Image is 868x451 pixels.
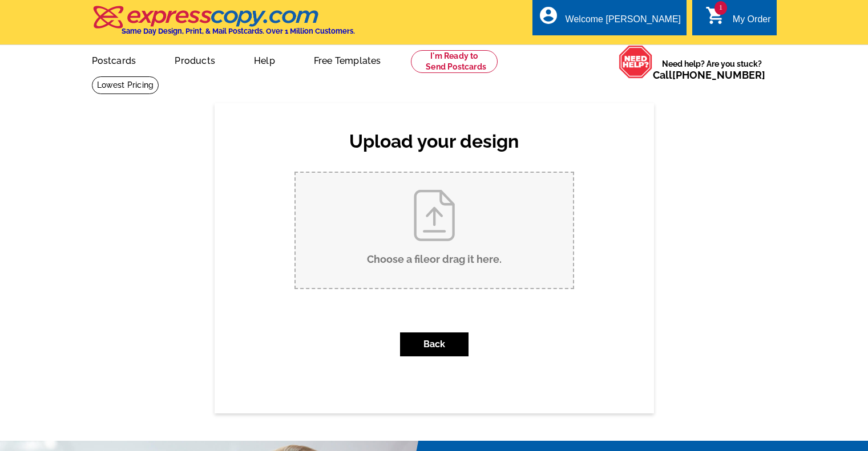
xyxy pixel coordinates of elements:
h4: Same Day Design, Print, & Mail Postcards. Over 1 Million Customers. [122,27,355,35]
a: Products [156,46,233,73]
a: Same Day Design, Print, & Mail Postcards. Over 1 Million Customers. [92,14,355,35]
i: account_circle [538,5,559,26]
span: Need help? Are you stuck? [653,58,771,81]
iframe: LiveChat chat widget [708,415,868,451]
img: help [619,45,653,79]
a: 1 shopping_cart My Order [705,13,771,27]
a: Free Templates [296,46,399,73]
i: shopping_cart [705,5,726,26]
span: 1 [714,1,727,15]
a: [PHONE_NUMBER] [672,69,765,81]
a: Help [236,46,293,73]
div: My Order [733,14,771,30]
h2: Upload your design [283,131,586,152]
button: Back [400,332,469,356]
span: Call [653,69,765,81]
div: Welcome [PERSON_NAME] [566,14,681,30]
a: Postcards [74,46,155,73]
